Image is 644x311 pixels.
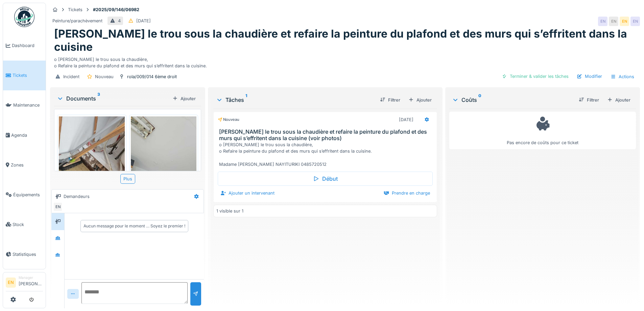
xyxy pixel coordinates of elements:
img: cl3cm2pq7azjwtevd35oz5hs8luj [59,116,125,219]
div: Tickets [68,6,82,13]
div: Ajouter [170,94,198,103]
div: EN [630,17,640,26]
div: Terminer & valider les tâches [499,72,571,81]
div: 4 [118,18,121,24]
a: Stock [3,209,46,239]
sup: 1 [245,96,247,104]
a: Zones [3,150,46,180]
div: 1 visible sur 1 [216,208,243,214]
a: Maintenance [3,90,46,120]
div: EN [53,202,63,212]
div: Incident [63,73,79,80]
div: EN [609,17,618,26]
div: rola/009/014 6ème droit [127,73,177,80]
img: Badge_color-CXgf-gQk.svg [14,7,34,27]
div: Actions [607,72,637,82]
div: Modifier [574,72,605,81]
h1: [PERSON_NAME] le trou sous la chaudière et refaire la peinture du plafond et des murs qui s’effri... [54,27,636,53]
div: Prendre en charge [381,188,433,198]
span: Tickets [13,72,43,79]
div: Plus [120,174,135,184]
div: Pas encore de coûts pour ce ticket [454,115,631,146]
div: Peinture/parachèvement [52,18,102,24]
span: Stock [13,221,43,228]
a: Statistiques [3,239,46,269]
span: Maintenance [13,102,43,108]
div: [DATE] [399,116,413,123]
a: Dashboard [3,31,46,61]
img: bft1tqw5iggxim6gxnx3hihhea27 [131,116,197,219]
li: EN [6,277,16,288]
span: Statistiques [13,251,43,258]
span: Équipements [13,192,43,198]
div: [DATE] [136,18,151,24]
sup: 3 [97,94,100,103]
a: Tickets [3,61,46,90]
div: Coûts [452,96,573,104]
div: o [PERSON_NAME] le trou sous la chaudière, o Refaire la peinture du plafond et des murs qui s’eff... [54,53,636,69]
div: EN [598,17,607,26]
div: Nouveau [95,73,114,80]
span: Agenda [11,132,43,138]
div: Ajouter un intervenant [218,188,277,198]
div: Aucun message pour le moment … Soyez le premier ! [84,223,185,229]
h3: [PERSON_NAME] le trou sous la chaudière et refaire la peinture du plafond et des murs qui s’effri... [219,129,434,141]
strong: #2025/09/146/06982 [90,6,142,13]
div: Demandeurs [64,193,90,200]
a: Équipements [3,180,46,209]
div: Filtrer [377,95,403,105]
a: Agenda [3,120,46,150]
span: Zones [11,162,43,168]
div: Tâches [216,96,374,104]
div: Manager [19,275,43,280]
div: Documents [57,94,170,103]
li: [PERSON_NAME] [19,275,43,290]
div: EN [620,17,629,26]
span: Dashboard [12,42,43,49]
div: o [PERSON_NAME] le trou sous la chaudière, o Refaire la peinture du plafond et des murs qui s’eff... [219,141,434,168]
div: Ajouter [604,95,633,105]
sup: 0 [478,96,481,104]
a: EN Manager[PERSON_NAME] [6,275,43,291]
div: Filtrer [576,95,602,105]
div: Nouveau [218,117,239,123]
div: Début [218,172,432,186]
div: Ajouter [406,95,434,105]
